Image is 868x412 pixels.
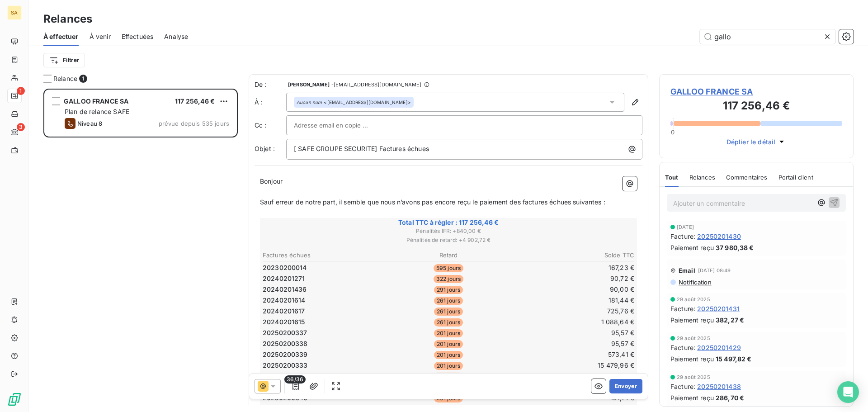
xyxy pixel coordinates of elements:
span: 1 [79,75,87,83]
td: 95,57 € [511,328,635,338]
div: SA [7,5,22,20]
span: De : [255,80,286,89]
span: 382,27 € [716,315,744,325]
button: Filtrer [43,53,85,67]
th: Solde TTC [511,251,635,260]
td: 90,00 € [511,284,635,294]
span: 20250201438 [697,382,741,391]
span: 1 [17,87,25,95]
td: 167,23 € [511,263,635,273]
span: GALLOO FRANCE SA [670,85,842,98]
span: Facture : [670,343,695,352]
span: 20240201436 [263,285,307,294]
h3: Relances [43,11,92,27]
span: Paiement reçu [670,243,714,252]
span: 37 980,38 € [716,243,754,252]
div: <[EMAIL_ADDRESS][DOMAIN_NAME]> [297,99,411,105]
span: 261 jours [434,308,463,316]
button: Envoyer [609,379,642,393]
label: À : [255,98,286,107]
span: prévue depuis 535 jours [159,120,229,127]
span: 201 jours [434,329,463,337]
span: Pénalités IFR : + 840,00 € [261,227,636,235]
td: 1 088,64 € [511,317,635,327]
span: Plan de relance SAFE [65,108,129,115]
span: Sauf erreur de notre part, il semble que nous n’avons pas encore reçu le paiement des factures éc... [260,198,605,206]
span: Commentaires [726,174,768,181]
span: Total TTC à régler : 117 256,46 € [261,218,636,227]
span: Paiement reçu [670,354,714,364]
td: 39 789,04 € [511,371,635,381]
span: [DATE] [677,224,694,230]
input: Rechercher [700,29,835,44]
img: Logo LeanPay [7,392,22,407]
span: 20240201614 [263,296,306,305]
span: Niveau 8 [77,120,102,127]
span: Facture : [670,382,695,391]
span: 3 [17,123,25,131]
span: 29 août 2025 [677,336,710,341]
span: 20250200337 [263,328,307,337]
span: 595 jours [434,264,463,272]
span: 15 497,82 € [716,354,752,364]
span: Analyse [164,32,188,41]
span: 20240201617 [263,307,305,316]
span: 261 jours [434,297,463,305]
span: 20250201431 [697,304,740,313]
span: 201 jours [434,340,463,348]
h3: 117 256,46 € [670,98,842,116]
span: - [EMAIL_ADDRESS][DOMAIN_NAME] [331,82,421,87]
td: 573,41 € [511,350,635,360]
td: 95,57 € [511,339,635,349]
span: Notification [678,279,712,286]
td: 181,44 € [511,295,635,305]
span: 29 août 2025 [677,297,710,302]
label: Cc : [255,121,286,130]
span: 0 [671,128,675,136]
span: 20250201429 [697,343,741,352]
th: Retard [387,251,510,260]
button: Déplier le détail [724,137,789,147]
span: [PERSON_NAME] [288,82,330,87]
span: Email [679,267,695,274]
th: Factures échues [262,251,386,260]
span: 20250200334 [263,372,308,381]
span: Portail client [778,174,813,181]
span: 291 jours [434,286,463,294]
span: 20240201271 [263,274,305,283]
span: Effectuées [122,32,154,41]
span: 286,70 € [716,393,744,403]
td: 725,76 € [511,306,635,316]
span: Objet : [255,145,275,152]
span: 20250200339 [263,350,308,359]
div: Open Intercom Messenger [837,381,859,403]
span: Pénalités de retard : + 4 902,72 € [261,236,636,244]
span: 20250201430 [697,232,741,241]
span: 20230200014 [263,263,307,272]
span: Relance [53,74,77,83]
span: À venir [90,32,111,41]
span: Tout [665,174,679,181]
span: Paiement reçu [670,315,714,325]
span: Bonjour [260,177,283,185]
em: Aucun nom [297,99,322,105]
td: 15 479,96 € [511,360,635,370]
span: 20240201615 [263,317,305,327]
span: [ SAFE GROUPE SECURITE] Factures échues [294,145,429,152]
td: 90,72 € [511,274,635,284]
span: Facture : [670,232,695,241]
span: 201 jours [434,362,463,370]
span: [DATE] 08:49 [698,268,731,273]
span: Relances [689,174,715,181]
span: 20250200338 [263,339,308,348]
span: GALLOO FRANCE SA [64,97,128,105]
span: À effectuer [43,32,79,41]
input: Adresse email en copie ... [294,118,391,132]
span: 322 jours [434,275,463,283]
div: grid [43,89,238,412]
span: 29 août 2025 [677,374,710,380]
span: 201 jours [434,351,463,359]
span: 117 256,46 € [175,97,215,105]
span: 20250200333 [263,361,308,370]
span: Déplier le détail [726,137,776,147]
